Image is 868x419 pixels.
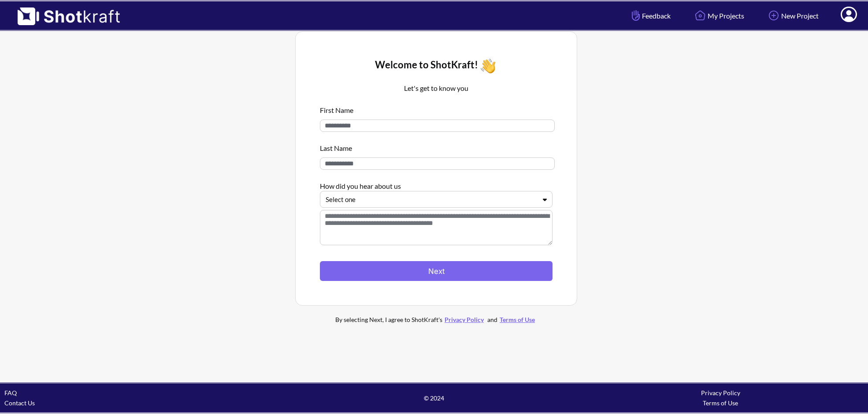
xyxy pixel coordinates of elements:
div: How did you hear about us [320,176,553,191]
div: Welcome to ShotKraft! [320,56,553,76]
a: Contact Us [4,399,35,407]
button: Next [320,261,553,281]
a: New Project [760,4,825,27]
a: My Projects [686,4,751,27]
div: Terms of Use [577,398,864,408]
img: Hand Icon [630,8,642,23]
p: Let's get to know you [320,83,553,94]
a: Privacy Policy [442,316,486,323]
a: FAQ [4,389,17,397]
span: Feedback [630,11,671,21]
a: Terms of Use [497,316,537,323]
span: © 2024 [291,393,577,403]
img: Wave Icon [478,56,498,76]
div: First Name [320,101,553,115]
div: Last Name [320,138,553,153]
div: Privacy Policy [577,388,864,398]
div: By selecting Next, I agree to ShotKraft's and [317,314,555,325]
img: Add Icon [766,8,781,23]
img: Home Icon [693,8,708,23]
